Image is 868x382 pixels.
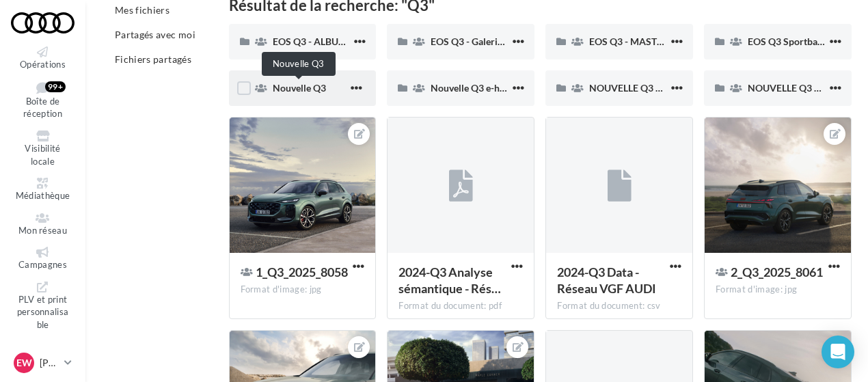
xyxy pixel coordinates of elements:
[45,81,66,92] div: 99+
[716,284,840,296] div: Format d'image: jpg
[11,128,74,169] a: Visibilité locale
[115,53,191,65] span: Fichiers partagés
[589,36,719,47] span: EOS Q3 - MASTER INTERIEUR
[20,59,66,70] span: Opérations
[273,36,382,47] span: EOS Q3 - ALBUM PHOTO
[273,82,326,94] span: Nouvelle Q3
[40,356,59,370] p: [PERSON_NAME]
[398,300,523,312] div: Format du document: pdf
[115,4,169,16] span: Mes fichiers
[25,143,60,167] span: Visibilité locale
[115,29,195,40] span: Partagés avec moi
[431,36,510,47] span: EOS Q3 - Galerie 2
[11,44,74,73] a: Opérations
[589,82,712,94] span: NOUVELLE Q3 SPORTBACK
[557,300,681,312] div: Format du document: csv
[17,294,69,330] span: PLV et print personnalisable
[11,175,74,204] a: Médiathèque
[256,264,348,279] span: 1_Q3_2025_8058
[398,264,501,296] span: 2024-Q3 Analyse sémantique - Réseau VGF AUDI
[431,82,522,94] span: Nouvelle Q3 e-hybrid
[23,96,62,120] span: Boîte de réception
[11,210,74,239] a: Mon réseau
[18,259,67,270] span: Campagnes
[11,350,74,376] a: EW [PERSON_NAME]
[11,244,74,273] a: Campagnes
[18,225,67,236] span: Mon réseau
[557,264,656,296] span: 2024-Q3 Data - Réseau VGF AUDI
[11,79,74,122] a: Boîte de réception 99+
[16,356,32,370] span: EW
[822,336,854,368] div: Open Intercom Messenger
[241,284,365,296] div: Format d'image: jpg
[731,264,823,279] span: 2_Q3_2025_8061
[262,52,336,76] div: Nouvelle Q3
[11,279,74,333] a: PLV et print personnalisable
[16,190,70,201] span: Médiathèque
